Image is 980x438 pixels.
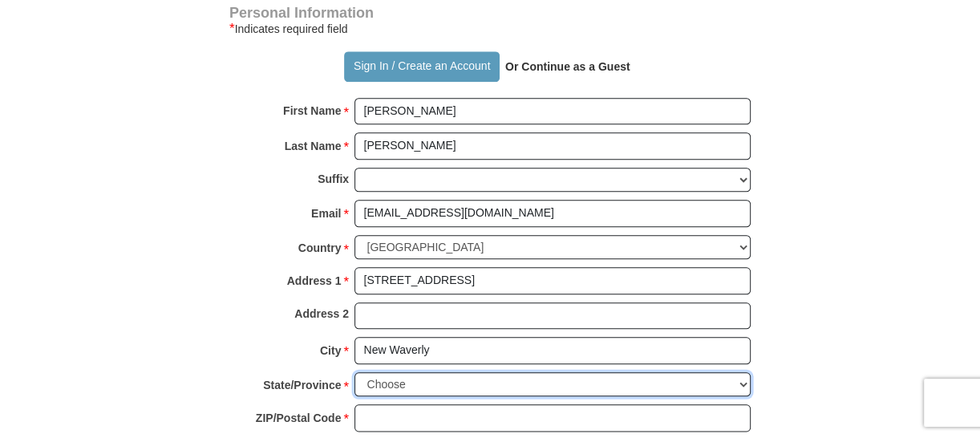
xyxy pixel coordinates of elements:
[285,135,342,157] strong: Last Name
[344,51,499,82] button: Sign In / Create an Account
[263,374,341,396] strong: State/Province
[311,202,341,225] strong: Email
[294,302,349,325] strong: Address 2
[320,339,341,362] strong: City
[256,407,342,429] strong: ZIP/Postal Code
[229,6,751,19] h4: Personal Information
[318,168,349,190] strong: Suffix
[287,270,342,292] strong: Address 1
[298,237,342,259] strong: Country
[283,99,341,122] strong: First Name
[505,60,630,73] strong: Or Continue as a Guest
[229,19,751,39] div: Indicates required field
